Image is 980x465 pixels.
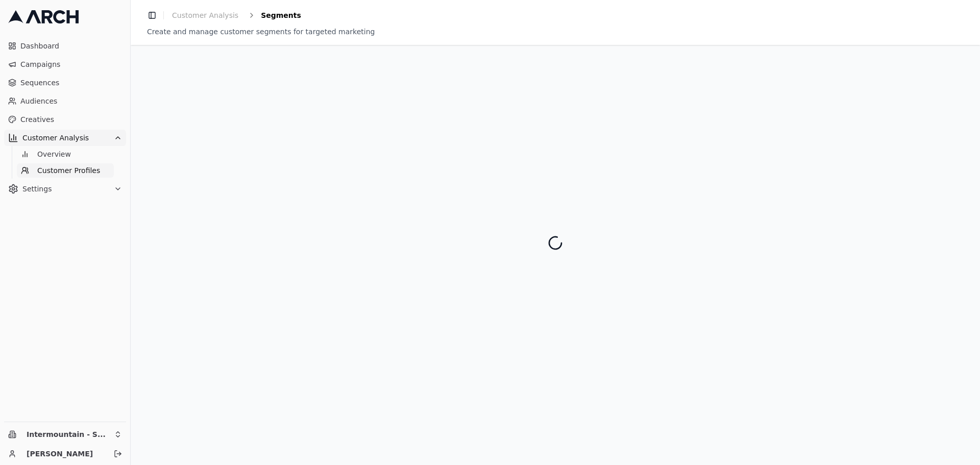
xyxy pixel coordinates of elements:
a: Creatives [4,111,126,128]
a: Audiences [4,93,126,109]
span: Customer Analysis [22,133,110,143]
a: Campaigns [4,56,126,72]
button: Log out [111,447,125,461]
a: Overview [17,147,114,161]
button: Settings [4,181,126,197]
span: Customer Profiles [37,165,97,176]
span: Campaigns [20,59,122,69]
div: Create and manage customer segments for targeted marketing [147,27,964,37]
a: Dashboard [4,38,126,54]
span: Intermountain - Superior Water & Air [27,430,110,439]
button: Intermountain - Superior Water & Air [4,426,126,443]
span: Sequences [20,78,122,88]
span: Audiences [20,96,122,106]
nav: breadcrumb [168,8,292,22]
span: Overview [37,149,70,159]
span: Segments [256,10,292,20]
a: Customer Profiles [17,163,114,178]
button: Customer Analysis [4,130,126,146]
a: Sequences [4,75,126,91]
span: Settings [22,184,110,194]
span: Customer Analysis [172,10,233,20]
a: [PERSON_NAME] [27,449,103,459]
span: Creatives [20,114,122,125]
a: Customer Analysis [168,8,237,22]
span: Dashboard [20,41,122,51]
